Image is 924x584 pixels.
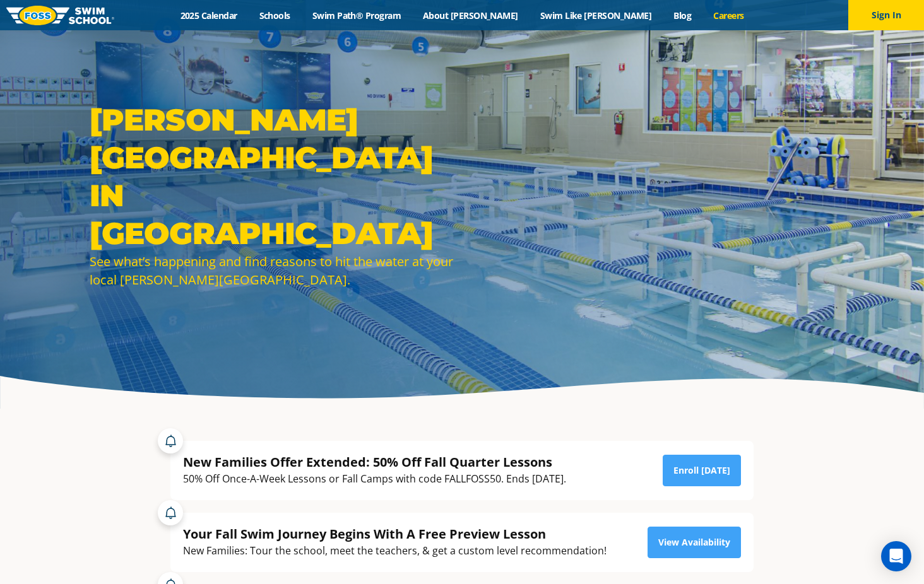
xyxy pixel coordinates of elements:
[90,252,456,289] div: See what’s happening and find reasons to hit the water at your local [PERSON_NAME][GEOGRAPHIC_DATA].
[169,9,248,21] a: 2025 Calendar
[6,6,114,25] img: FOSS Swim School Logo
[648,527,741,558] a: View Availability
[881,541,911,571] div: Open Intercom Messenger
[529,9,663,21] a: Swim Like [PERSON_NAME]
[90,101,456,252] h1: [PERSON_NAME][GEOGRAPHIC_DATA] in [GEOGRAPHIC_DATA]
[412,9,530,21] a: About [PERSON_NAME]
[183,470,566,488] div: 50% Off Once-A-Week Lessons or Fall Camps with code FALLFOSS50. Ends [DATE].
[663,9,702,21] a: Blog
[248,9,301,21] a: Schools
[183,453,566,470] div: New Families Offer Extended: 50% Off Fall Quarter Lessons
[183,525,607,542] div: Your Fall Swim Journey Begins With A Free Preview Lesson
[301,9,412,21] a: Swim Path® Program
[183,542,607,559] div: New Families: Tour the school, meet the teachers, & get a custom level recommendation!
[702,9,755,21] a: Careers
[663,455,741,486] a: Enroll [DATE]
